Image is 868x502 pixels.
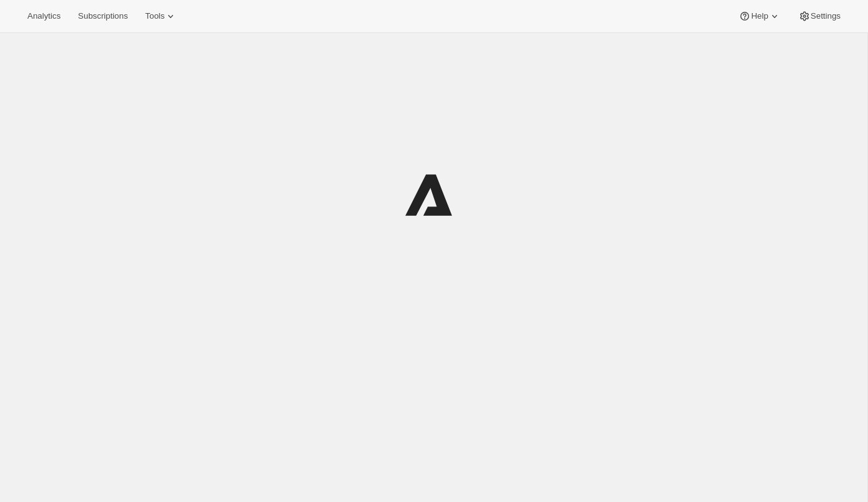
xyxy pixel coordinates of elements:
[27,11,60,21] span: Analytics
[731,7,788,25] button: Help
[138,7,184,25] button: Tools
[78,11,128,21] span: Subscriptions
[145,11,164,21] span: Tools
[70,7,135,25] button: Subscriptions
[20,7,68,25] button: Analytics
[751,11,768,21] span: Help
[791,7,848,25] button: Settings
[811,11,841,21] span: Settings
